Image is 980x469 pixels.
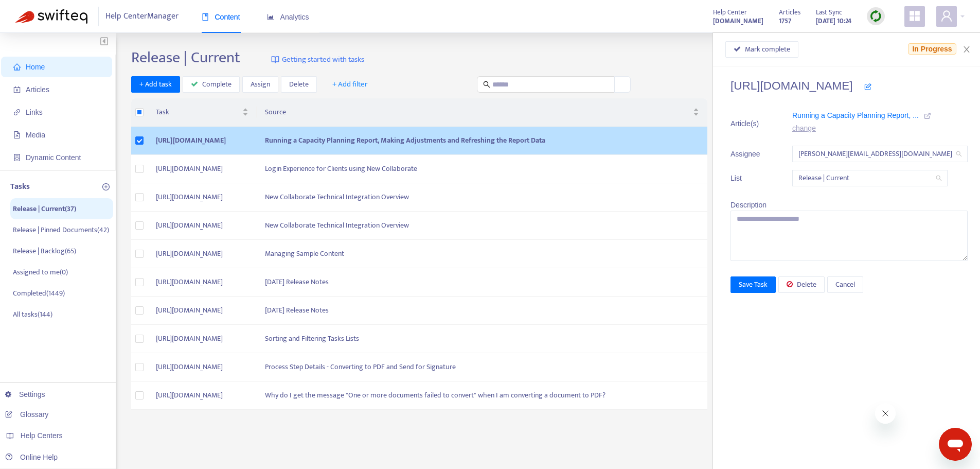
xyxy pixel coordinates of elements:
button: Cancel [827,276,863,293]
button: + Add filter [325,76,376,93]
td: [URL][DOMAIN_NAME] [148,183,257,212]
td: [URL][DOMAIN_NAME] [148,325,257,353]
td: [URL][DOMAIN_NAME] [148,240,257,268]
td: [URL][DOMAIN_NAME] [148,127,257,155]
span: search [483,81,490,88]
span: Save Task [739,279,768,290]
span: Mark complete [745,44,790,55]
a: change [792,124,816,132]
span: Article(s) [730,118,767,129]
span: area-chart [267,13,274,21]
span: Delete [289,79,309,90]
span: In Progress [908,43,956,55]
span: home [13,63,21,71]
span: Running a Capacity Planning Report, ... [792,111,919,119]
button: Delete [281,76,317,93]
p: Completed ( 1449 ) [13,288,65,299]
h4: [URL][DOMAIN_NAME] [730,79,968,93]
span: user [940,10,953,22]
td: Managing Sample Content [257,240,707,268]
p: Release | Current ( 37 ) [13,203,76,214]
span: + Add task [139,79,172,90]
span: Media [26,131,45,139]
td: [URL][DOMAIN_NAME] [148,155,257,183]
td: New Collaborate Technical Integration Overview [257,183,707,212]
p: Release | Pinned Documents ( 42 ) [13,224,109,235]
span: container [13,154,21,161]
td: [URL][DOMAIN_NAME] [148,268,257,297]
td: [URL][DOMAIN_NAME] [148,381,257,410]
span: close [963,45,971,54]
td: [URL][DOMAIN_NAME] [148,353,257,381]
a: Settings [5,390,45,398]
span: Assign [251,79,270,90]
span: Complete [202,79,231,90]
strong: [DATE] 10:24 [816,15,851,27]
span: plus-circle [102,183,110,190]
a: [DOMAIN_NAME] [713,15,763,27]
h2: Release | Current [131,48,240,67]
button: Close [959,45,974,55]
td: New Collaborate Technical Integration Overview [257,212,707,240]
img: image-link [271,56,279,64]
span: Links [26,108,43,116]
span: kelly.sofia@fyi.app [798,146,961,162]
span: List [730,172,767,184]
p: Assigned to me ( 0 ) [13,267,68,277]
span: Help Center [713,7,747,18]
span: Cancel [835,279,855,290]
span: search [956,151,962,157]
iframe: Button to launch messaging window [939,428,972,461]
button: + Add task [131,76,180,93]
span: file-image [13,131,21,138]
td: [URL][DOMAIN_NAME] [148,212,257,240]
a: Getting started with tasks [271,48,364,71]
span: Dynamic Content [26,153,81,162]
span: appstore [908,10,921,22]
span: Analytics [267,13,309,21]
span: Source [265,107,691,118]
td: [DATE] Release Notes [257,268,707,297]
span: Task [156,107,240,118]
td: [DATE] Release Notes [257,297,707,325]
th: Source [257,98,707,127]
a: Glossary [5,410,48,419]
button: Assign [242,76,278,93]
button: Delete [778,276,825,293]
span: Assignee [730,148,767,160]
p: Release | Backlog ( 65 ) [13,246,76,256]
span: link [13,109,21,116]
td: Running a Capacity Planning Report, Making Adjustments and Refreshing the Report Data [257,127,707,155]
button: Complete [183,76,240,93]
img: Swifteq [15,9,87,24]
span: Articles [779,7,800,18]
th: Task [148,98,257,127]
span: Description [730,201,767,209]
span: + Add filter [332,78,368,91]
strong: 1757 [779,15,791,27]
img: sync.dc5367851b00ba804db3.png [869,10,882,23]
span: Getting started with tasks [282,54,364,66]
td: Sorting and Filtering Tasks Lists [257,325,707,353]
span: Content [202,13,240,21]
span: Articles [26,85,49,94]
span: Delete [797,279,816,290]
span: search [936,175,942,181]
span: account-book [13,86,21,93]
span: Last Sync [816,7,842,18]
button: Save Task [730,276,776,293]
span: Release | Current [798,170,941,186]
button: Mark complete [725,41,798,58]
p: Tasks [10,181,30,193]
td: Login Experience for Clients using New Collaborate [257,155,707,183]
iframe: Close message [875,403,896,424]
span: book [202,13,209,21]
td: [URL][DOMAIN_NAME] [148,297,257,325]
p: All tasks ( 144 ) [13,309,52,320]
span: Help Center Manager [105,7,179,26]
td: Process Step Details - Converting to PDF and Send for Signature [257,353,707,381]
span: Help Centers [21,431,63,440]
span: Home [26,63,45,71]
a: Online Help [5,453,58,461]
